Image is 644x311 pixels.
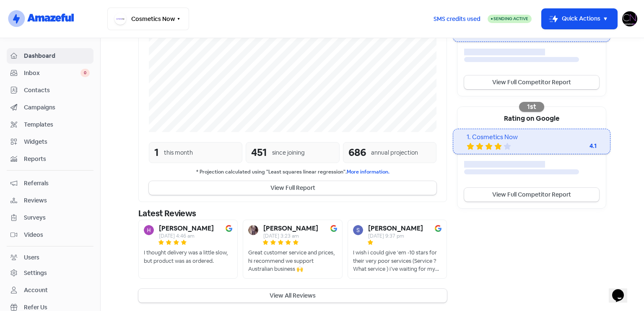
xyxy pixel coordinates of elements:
[24,69,80,78] span: Inbox
[563,142,597,150] div: 4.1
[7,100,93,115] a: Campaigns
[7,65,93,81] a: Inbox 0
[347,168,390,175] a: More information.
[348,145,366,160] div: 686
[248,249,337,273] div: Great customer service and prices, hi recommend we support Australian business 🙌
[80,69,90,77] span: 0
[7,48,93,64] a: Dashboard
[24,86,90,95] span: Contacts
[519,102,544,112] div: 1st
[353,225,363,235] img: Avatar
[330,225,337,232] img: Image
[7,151,93,167] a: Reports
[248,225,258,235] img: Avatar
[149,168,436,176] small: * Projection calculated using "Least squares linear regression".
[24,269,47,277] div: Settings
[368,225,423,232] b: [PERSON_NAME]
[159,225,214,232] b: [PERSON_NAME]
[272,148,305,157] div: since joining
[24,196,90,205] span: Reviews
[263,233,318,238] div: [DATE] 3:23 am
[138,207,447,220] div: Latest Reviews
[7,134,93,150] a: Widgets
[7,265,93,281] a: Settings
[24,120,90,129] span: Templates
[488,14,532,24] a: Sending Active
[542,9,617,29] button: Quick Actions
[24,155,90,163] span: Reports
[251,145,267,160] div: 451
[154,145,159,160] div: 1
[144,249,232,265] div: I thought delivery was a little slow, but product was as ordered.
[138,289,447,303] button: View All Reviews
[226,225,232,232] img: Image
[24,286,48,295] div: Account
[24,213,90,222] span: Surveys
[144,225,154,235] img: Avatar
[24,179,90,188] span: Referrals
[464,75,599,89] a: View Full Competitor Report
[467,132,596,142] div: 1. Cosmetics Now
[434,15,480,23] span: SMS credits used
[435,225,441,232] img: Image
[7,282,93,298] a: Account
[7,227,93,243] a: Videos
[7,83,93,98] a: Contacts
[24,137,90,146] span: Widgets
[7,193,93,208] a: Reviews
[164,148,193,157] div: this month
[24,253,39,262] div: Users
[24,52,90,60] span: Dashboard
[7,176,93,191] a: Referrals
[149,181,436,195] button: View Full Report
[263,225,318,232] b: [PERSON_NAME]
[371,148,418,157] div: annual projection
[24,231,90,239] span: Videos
[7,250,93,265] a: Users
[609,277,636,303] iframe: chat widget
[159,233,214,238] div: [DATE] 4:46 am
[457,107,606,129] div: Rating on Google
[368,233,423,238] div: [DATE] 9:37 pm
[353,249,441,273] div: I wish i could give ‘em -10 stars for their very poor services (Service ? What service ) i’ve wai...
[7,210,93,225] a: Surveys
[107,8,189,30] button: Cosmetics Now
[426,14,488,23] a: SMS credits used
[622,11,637,26] img: User
[24,103,90,112] span: Campaigns
[493,16,528,21] span: Sending Active
[7,117,93,132] a: Templates
[464,188,599,202] a: View Full Competitor Report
